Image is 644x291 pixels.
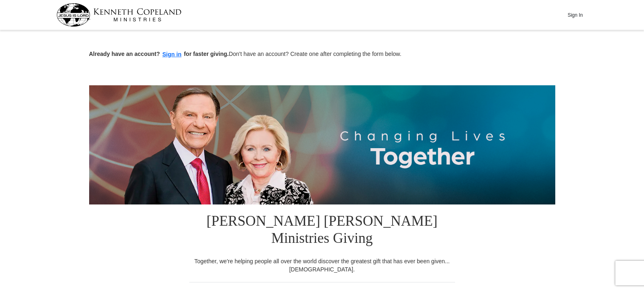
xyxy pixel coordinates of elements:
[56,3,182,27] img: kcm-header-logo.svg
[89,50,555,59] p: Don't have an account? Create one after completing the form below.
[89,51,229,57] strong: Already have an account? for faster giving.
[563,9,588,21] button: Sign In
[189,204,455,257] h1: [PERSON_NAME] [PERSON_NAME] Ministries Giving
[189,257,455,273] div: Together, we're helping people all over the world discover the greatest gift that has ever been g...
[160,50,184,59] button: Sign in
